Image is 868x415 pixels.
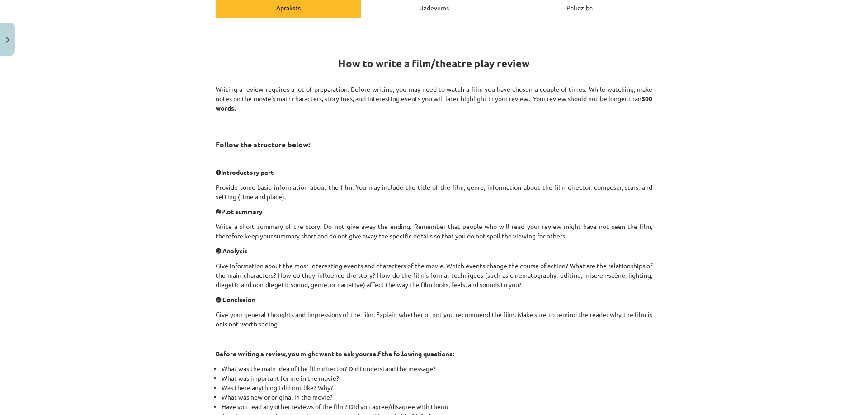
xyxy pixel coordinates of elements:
[222,402,652,411] li: Have you read any other reviews of the film? Did you agree/disagree with them?
[222,364,652,373] li: What was the main idea of the film director? Did I understand the message?
[216,310,652,329] p: Give your general thoughts and impressions of the film. Explain whether or not you recommend the ...
[338,57,530,70] strong: How to write a film/theatre play review
[216,207,652,216] p: ➋
[216,295,255,303] strong: ➍ Conclusion
[216,261,652,289] p: Give information about the most interesting events and characters of the movie. Which events chan...
[216,182,652,201] p: Provide some basic information about the film. You may include the title of the film, genre, info...
[221,207,263,215] strong: Plot summary
[216,84,652,113] p: Writing a review requires a lot of preparation. Before writing, you may need to watch a film you ...
[216,222,652,241] p: Write a short summary of the story. Do not give away the ending. Remember that people who will re...
[6,37,9,43] img: icon-close-lesson-0947bae3869378f0d4975bcd49f059093ad1ed9edebbc8119c70593378902aed.svg
[221,168,274,176] strong: Introductory part
[216,168,652,177] p: ➊
[216,247,248,255] strong: ➌ Analysis
[222,392,652,402] li: What was new or original in the movie?
[216,350,454,358] strong: Before writing a review, you might want to ask yourself the following questions:
[216,140,310,149] strong: Follow the structure below:
[222,383,652,392] li: Was there anything I did not like? Why?
[222,373,652,383] li: What was important for me in the movie?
